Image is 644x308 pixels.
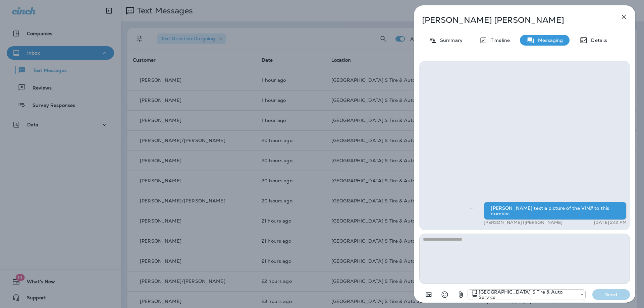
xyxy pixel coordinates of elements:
[487,38,510,43] p: Timeline
[422,288,435,301] button: Add in a premade template
[422,15,605,25] p: [PERSON_NAME] [PERSON_NAME]
[438,288,451,301] button: Select an emoji
[479,289,576,300] p: [GEOGRAPHIC_DATA] S Tire & Auto Service
[484,220,562,225] p: [PERSON_NAME] ([PERSON_NAME]
[437,38,463,43] p: Summary
[588,38,607,43] p: Details
[470,205,474,211] span: Sent
[535,38,563,43] p: Messaging
[484,202,627,220] div: [PERSON_NAME] text a picture of the VIN# to this number.
[594,220,627,225] p: [DATE] 2:12 PM
[468,289,585,300] div: +1 (410) 838-8738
